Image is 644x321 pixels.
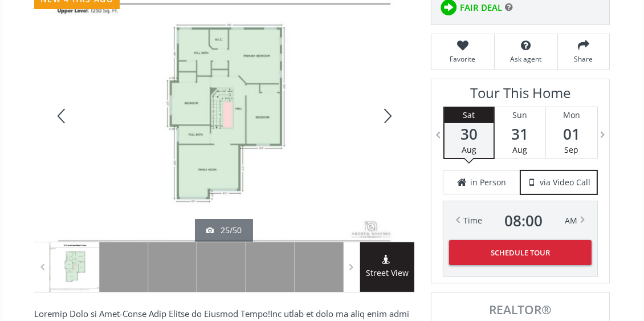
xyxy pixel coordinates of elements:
[546,126,597,142] span: 01
[565,144,579,155] span: Sep
[500,54,552,64] span: Ask agent
[360,267,414,280] span: Street View
[495,126,545,142] span: 31
[443,85,598,107] h3: Tour This Home
[449,240,592,265] button: Schedule Tour
[504,213,543,229] span: 08 : 00
[470,177,506,188] span: in Person
[564,54,604,64] span: Share
[463,213,577,229] div: Time AM
[546,107,597,123] div: Mon
[540,177,590,188] span: via Video Call
[513,144,528,155] span: Aug
[444,304,597,316] span: REALTOR®
[437,54,488,64] span: Favorite
[460,2,502,14] span: FAIR DEAL
[495,107,545,123] div: Sun
[445,126,494,142] span: 30
[462,144,476,155] span: Aug
[206,225,242,236] div: 25/50
[445,107,494,123] div: Sat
